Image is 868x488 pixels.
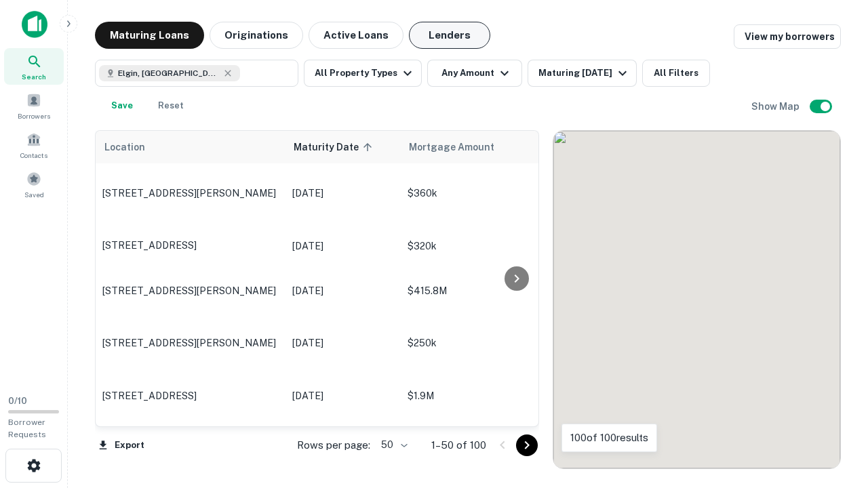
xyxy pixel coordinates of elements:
div: 50 [376,435,410,455]
button: Reset [149,92,193,119]
p: [STREET_ADDRESS] [102,390,279,402]
p: [STREET_ADDRESS][PERSON_NAME] [102,337,279,349]
p: [STREET_ADDRESS][PERSON_NAME] [102,187,279,199]
p: 100 of 100 results [570,430,648,446]
p: 1–50 of 100 [431,437,486,453]
th: Location [96,131,285,163]
button: All Filters [642,60,710,87]
img: capitalize-icon.png [22,11,47,38]
button: Active Loans [309,22,403,49]
button: All Property Types [304,60,422,87]
button: Go to next page [516,434,538,456]
span: Search [22,71,46,82]
span: Location [104,139,145,155]
p: $250k [408,335,543,350]
button: Maturing Loans [95,22,204,49]
iframe: Chat Widget [800,336,868,401]
p: $415.8M [408,283,543,298]
p: [DATE] [292,239,394,253]
a: Search [4,48,64,85]
span: Elgin, [GEOGRAPHIC_DATA], [GEOGRAPHIC_DATA] [118,67,220,79]
span: Contacts [20,150,47,161]
span: Mortgage Amount [409,139,512,155]
p: [STREET_ADDRESS][PERSON_NAME] [102,285,279,297]
p: [DATE] [292,335,394,350]
span: Borrower Requests [8,418,46,439]
button: Originations [210,22,303,49]
button: Export [95,435,148,455]
h6: Show Map [751,99,802,114]
th: Mortgage Amount [401,131,550,163]
a: Borrowers [4,87,64,124]
span: Borrowers [18,110,50,121]
th: Maturity Date [285,131,401,163]
span: 0 / 10 [8,396,27,406]
p: [DATE] [292,388,394,403]
a: View my borrowers [734,24,841,49]
button: Maturing [DATE] [528,60,637,87]
button: Save your search to get updates of matches that match your search criteria. [100,92,144,119]
p: $360k [408,186,543,201]
p: $320k [408,239,543,253]
span: Maturity Date [294,139,376,155]
div: 0 0 [553,131,840,468]
p: [DATE] [292,186,394,201]
p: [DATE] [292,283,394,298]
p: [STREET_ADDRESS] [102,239,279,251]
a: Contacts [4,127,64,163]
a: Saved [4,166,64,203]
p: $1.9M [408,388,543,403]
div: Maturing [DATE] [538,65,631,81]
p: Rows per page: [297,437,370,453]
span: Saved [24,189,44,200]
button: Any Amount [427,60,522,87]
button: Lenders [409,22,490,49]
